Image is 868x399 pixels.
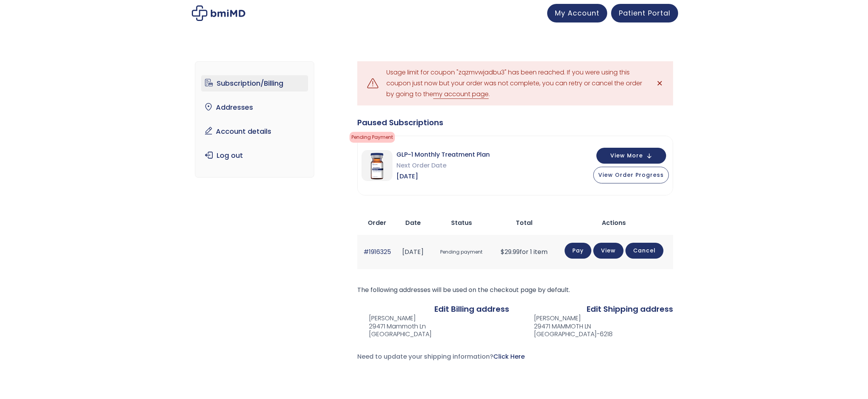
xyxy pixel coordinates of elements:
[201,75,308,92] a: Subscription/Billing
[602,218,626,227] span: Actions
[522,314,613,339] address: [PERSON_NAME] 29471 MAMMOTH LN [GEOGRAPHIC_DATA]-6218
[493,352,525,361] a: Click Here
[357,285,673,295] p: The following addresses will be used on the checkout page by default.
[433,90,489,99] a: my account page
[192,5,245,21] img: My account
[598,171,664,179] span: View Order Progress
[565,243,591,259] a: Pay
[363,247,391,256] a: #1916325
[652,76,667,91] a: ✕
[656,78,663,89] span: ✕
[350,132,395,143] span: Pending Payment
[357,314,432,339] address: [PERSON_NAME] 29471 Mammoth Ln [GEOGRAPHIC_DATA]
[396,171,490,182] span: [DATE]
[434,304,509,314] a: Edit Billing address
[195,61,315,178] nav: Account pages
[501,247,505,256] span: $
[368,218,386,227] span: Order
[402,247,424,256] time: [DATE]
[201,147,308,164] a: Log out
[396,160,490,171] span: Next Order Date
[596,148,666,164] button: View More
[433,245,489,259] span: Pending payment
[396,149,490,160] span: GLP-1 Monthly Treatment Plan
[625,243,663,259] a: Cancel
[547,4,607,22] a: My Account
[357,352,525,361] span: Need to update your shipping information?
[619,8,670,18] span: Patient Portal
[362,150,393,181] img: GLP-1 Monthly Treatment Plan
[405,218,421,227] span: Date
[587,304,673,314] a: Edit Shipping address
[516,218,532,227] span: Total
[451,218,472,227] span: Status
[593,167,669,183] button: View Order Progress
[610,153,643,158] span: View More
[611,4,678,22] a: Patient Portal
[593,243,623,259] a: View
[494,235,555,269] td: for 1 item
[201,99,308,116] a: Addresses
[501,247,520,256] span: 29.99
[386,67,644,100] div: Usage limit for coupon "zqzmvwjadbu3" has been reached. If you were using this coupon just now bu...
[201,123,308,140] a: Account details
[357,117,673,128] div: Paused Subscriptions
[555,8,599,18] span: My Account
